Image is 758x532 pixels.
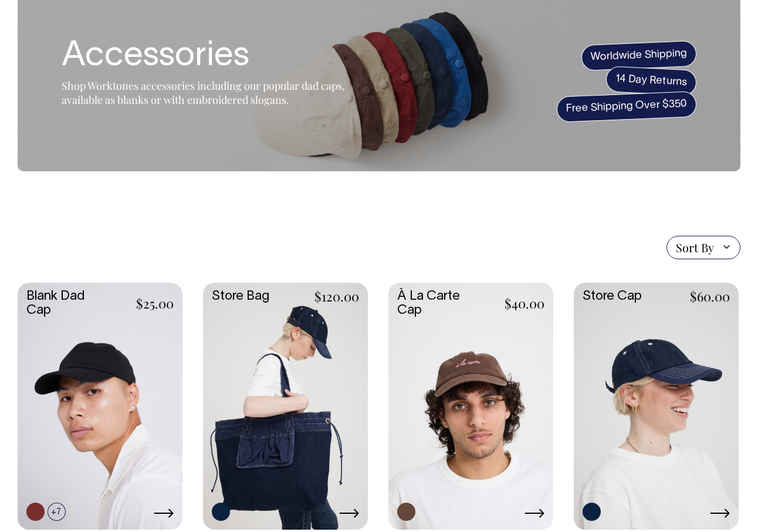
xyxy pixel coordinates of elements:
[48,503,66,521] span: +7
[581,40,697,70] span: Worldwide Shipping
[676,240,714,255] span: Sort By
[62,79,345,107] span: Shop Worktones accessories including our popular dad caps, available as blanks or with embroidere...
[556,91,697,123] span: Free Shipping Over $350
[605,66,697,96] span: 14 Day Returns
[62,38,355,76] h1: Accessories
